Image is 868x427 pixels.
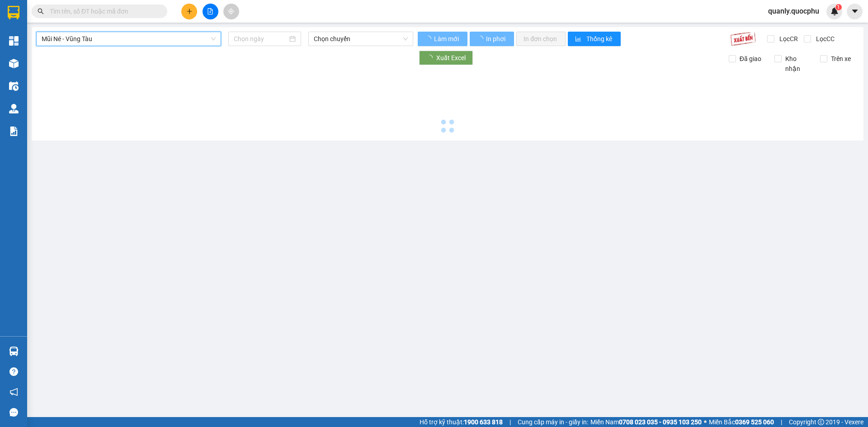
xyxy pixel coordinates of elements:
[223,4,239,19] button: aim
[9,104,19,113] img: warehouse-icon
[42,32,216,46] span: Mũi Né - Vũng Tàu
[9,127,19,136] img: solution-icon
[420,417,503,427] span: Hỗ trợ kỹ thuật:
[464,418,503,426] strong: 1900 633 818
[812,34,836,44] span: Lọc CC
[486,34,507,44] span: In phơi
[782,54,813,74] span: Kho nhận
[827,54,854,64] span: Trên xe
[186,8,193,14] span: plus
[761,5,826,17] span: quanly.quocphu
[730,32,756,46] img: 9k=
[50,6,156,16] input: Tìm tên, số ĐT hoặc mã đơn
[516,32,566,46] button: In đơn chọn
[203,4,218,19] button: file-add
[9,347,19,356] img: warehouse-icon
[818,419,824,425] span: copyright
[470,32,514,46] button: In phơi
[9,388,18,396] span: notification
[709,417,774,427] span: Miền Bắc
[704,420,707,424] span: ⚪️
[425,36,433,42] span: loading
[830,7,839,15] img: icon-new-feature
[9,81,19,91] img: warehouse-icon
[207,8,213,14] span: file-add
[568,32,621,46] button: bar-chartThống kê
[228,8,234,14] span: aim
[776,34,799,44] span: Lọc CR
[38,8,44,14] span: search
[781,417,782,427] span: |
[314,32,408,46] span: Chọn chuyến
[234,34,288,44] input: Chọn ngày
[590,417,702,427] span: Miền Nam
[434,34,460,44] span: Làm mới
[419,51,473,65] button: Xuất Excel
[835,4,842,10] sup: 1
[837,4,840,10] span: 1
[9,59,19,68] img: warehouse-icon
[736,54,765,64] span: Đã giao
[518,417,588,427] span: Cung cấp máy in - giấy in:
[477,36,485,42] span: loading
[735,418,774,426] strong: 0369 525 060
[418,32,467,46] button: Làm mới
[181,4,197,19] button: plus
[619,418,702,426] strong: 0708 023 035 - 0935 103 250
[575,36,583,43] span: bar-chart
[851,7,859,15] span: caret-down
[9,36,19,46] img: dashboard-icon
[509,417,511,427] span: |
[847,4,863,19] button: caret-down
[9,408,18,417] span: message
[9,367,18,376] span: question-circle
[586,34,613,44] span: Thống kê
[8,6,19,19] img: logo-vxr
